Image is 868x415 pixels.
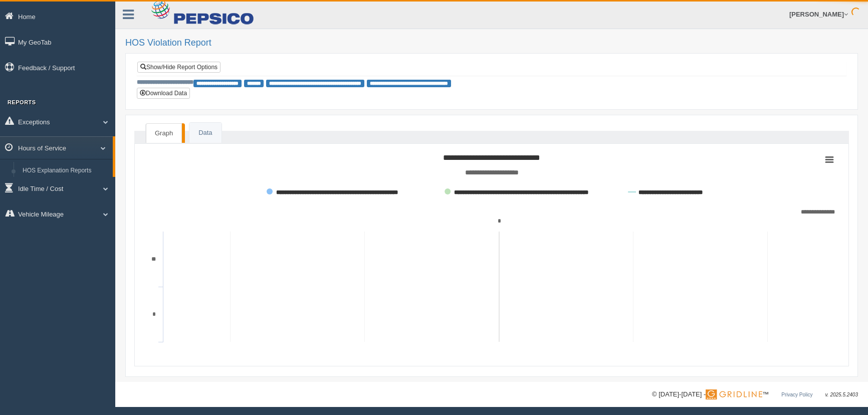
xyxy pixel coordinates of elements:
div: © [DATE]-[DATE] - ™ [652,389,858,400]
a: HOS Explanation Reports [18,162,113,180]
button: Download Data [137,88,190,99]
span: v. 2025.5.2403 [825,392,858,397]
a: Show/Hide Report Options [137,62,221,73]
a: Graph [146,123,182,143]
a: Data [189,123,221,143]
a: Privacy Policy [781,392,812,397]
h2: HOS Violation Report [125,38,858,48]
img: Gridline [706,389,762,399]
